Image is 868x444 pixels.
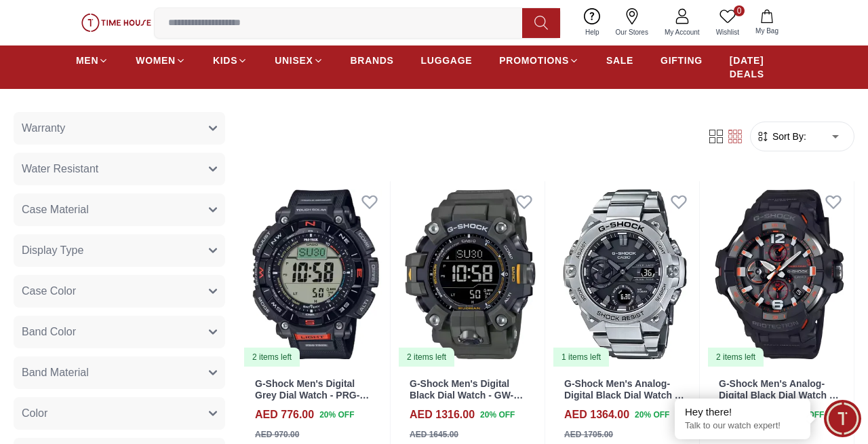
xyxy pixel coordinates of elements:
[708,348,764,367] div: 2 items left
[22,120,65,136] span: Warranty
[255,407,314,423] h4: AED 776.00
[244,348,300,367] div: 2 items left
[421,48,473,73] a: LUGGAGE
[76,54,98,67] span: MEN
[730,48,792,86] a: [DATE] DEALS
[275,54,313,67] span: UNISEX
[606,48,633,73] a: SALE
[410,428,458,441] div: AED 1645.00
[756,130,806,143] button: Sort By:
[499,54,569,67] span: PROMOTIONS
[14,193,225,226] button: Case Material
[705,181,854,368] img: G-Shock Men's Analog-Digital Black Dial Watch - GR-B300-1A4DR
[660,54,703,67] span: GIFTING
[136,54,176,67] span: WOMEN
[577,5,608,40] a: Help
[136,48,186,73] a: WOMEN
[22,283,76,299] span: Case Color
[213,54,237,67] span: KIDS
[730,54,792,81] span: [DATE] DEALS
[608,5,656,40] a: Our Stores
[213,48,248,73] a: KIDS
[22,202,89,218] span: Case Material
[14,112,225,145] button: Warranty
[747,7,787,39] button: My Bag
[499,48,579,73] a: PROMOTIONS
[705,181,854,368] a: G-Shock Men's Analog-Digital Black Dial Watch - GR-B300-1A4DR2 items left
[610,27,654,37] span: Our Stores
[399,348,454,367] div: 2 items left
[551,181,699,368] a: G-Shock Men's Analog-Digital Black Dial Watch - GST-B400D-1ADR1 items left
[241,181,390,368] a: G-Shock Men's Digital Grey Dial Watch - PRG-340-1DR2 items left
[255,428,299,441] div: AED 970.00
[14,275,225,308] button: Case Color
[275,48,323,73] a: UNISEX
[770,130,806,143] span: Sort By:
[396,181,545,368] a: G-Shock Men's Digital Black Dial Watch - GW-9500-3DR2 items left
[564,407,629,423] h4: AED 1364.00
[255,378,369,412] a: G-Shock Men's Digital Grey Dial Watch - PRG-340-1DR
[824,400,861,437] div: Chat Widget
[22,161,98,177] span: Water Resistant
[635,409,669,421] span: 20 % OFF
[319,409,354,421] span: 20 % OFF
[580,27,605,37] span: Help
[14,153,225,185] button: Water Resistant
[14,316,225,348] button: Band Color
[81,14,151,31] img: ...
[396,181,545,368] img: G-Shock Men's Digital Black Dial Watch - GW-9500-3DR
[410,407,475,423] h4: AED 1316.00
[351,48,394,73] a: BRANDS
[76,48,108,73] a: MEN
[22,405,47,422] span: Color
[734,5,745,16] span: 0
[564,378,684,412] a: G-Shock Men's Analog-Digital Black Dial Watch - GST-B400D-1ADR
[22,242,83,259] span: Display Type
[421,54,473,67] span: LUGGAGE
[685,405,800,419] div: Hey there!
[719,378,839,412] a: G-Shock Men's Analog-Digital Black Dial Watch - GR-B300-1A4DR
[14,234,225,267] button: Display Type
[22,324,76,340] span: Band Color
[553,348,609,367] div: 1 items left
[750,26,784,36] span: My Bag
[711,27,745,37] span: Wishlist
[480,409,515,421] span: 20 % OFF
[22,365,89,381] span: Band Material
[659,27,705,37] span: My Account
[410,378,523,412] a: G-Shock Men's Digital Black Dial Watch - GW-9500-3DR
[660,48,703,73] a: GIFTING
[351,54,394,67] span: BRANDS
[564,428,613,441] div: AED 1705.00
[685,420,800,432] p: Talk to our watch expert!
[14,397,225,430] button: Color
[551,181,699,368] img: G-Shock Men's Analog-Digital Black Dial Watch - GST-B400D-1ADR
[708,5,747,40] a: 0Wishlist
[241,181,390,368] img: G-Shock Men's Digital Grey Dial Watch - PRG-340-1DR
[14,356,225,389] button: Band Material
[606,54,633,67] span: SALE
